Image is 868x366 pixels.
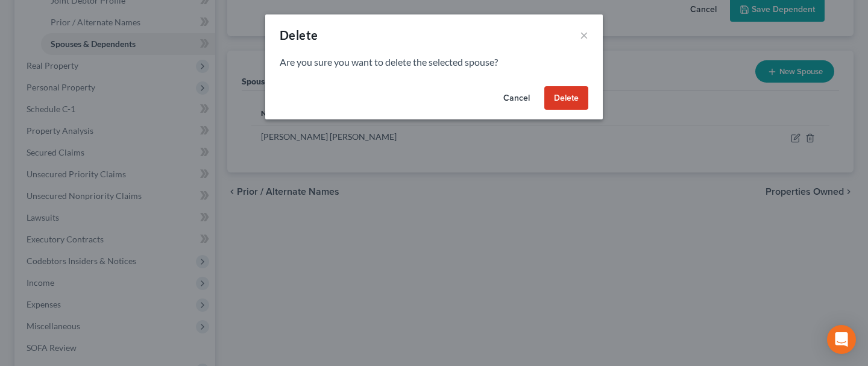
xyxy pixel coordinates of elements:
[580,28,588,42] button: ×
[280,27,318,43] div: Delete
[827,325,856,354] div: Open Intercom Messenger
[544,86,588,110] button: Delete
[494,86,539,110] button: Cancel
[280,55,588,69] p: Are you sure you want to delete the selected spouse?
